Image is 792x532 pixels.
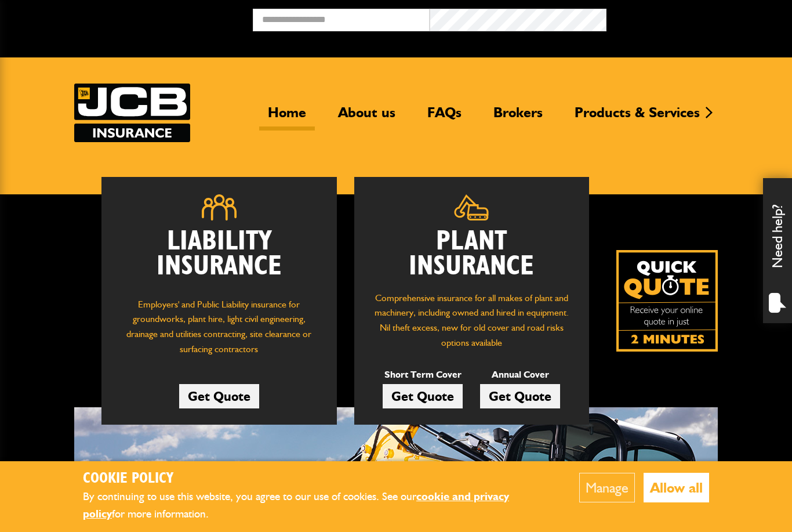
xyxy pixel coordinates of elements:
p: Employers' and Public Liability insurance for groundworks, plant hire, light civil engineering, d... [119,297,319,363]
a: Get your insurance quote isn just 2-minutes [616,250,718,352]
a: Get Quote [383,384,463,408]
a: About us [329,104,404,131]
a: Home [259,104,315,131]
p: Annual Cover [480,367,560,382]
p: Short Term Cover [383,367,463,382]
a: FAQs [419,104,470,131]
button: Broker Login [606,9,783,27]
h2: Plant Insurance [372,229,572,279]
button: Allow all [644,473,709,502]
a: Products & Services [566,104,709,131]
a: Get Quote [480,384,560,408]
a: Get Quote [179,384,259,408]
img: Quick Quote [616,250,718,352]
a: Brokers [485,104,551,131]
p: By continuing to use this website, you agree to our use of cookies. See our for more information. [83,488,544,523]
img: JCB Insurance Services logo [74,84,190,142]
button: Manage [579,473,635,502]
a: JCB Insurance Services [74,84,190,142]
h2: Liability Insurance [119,229,319,285]
p: Comprehensive insurance for all makes of plant and machinery, including owned and hired in equipm... [372,291,572,350]
h2: Cookie Policy [83,470,544,488]
div: Need help? [763,178,792,323]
